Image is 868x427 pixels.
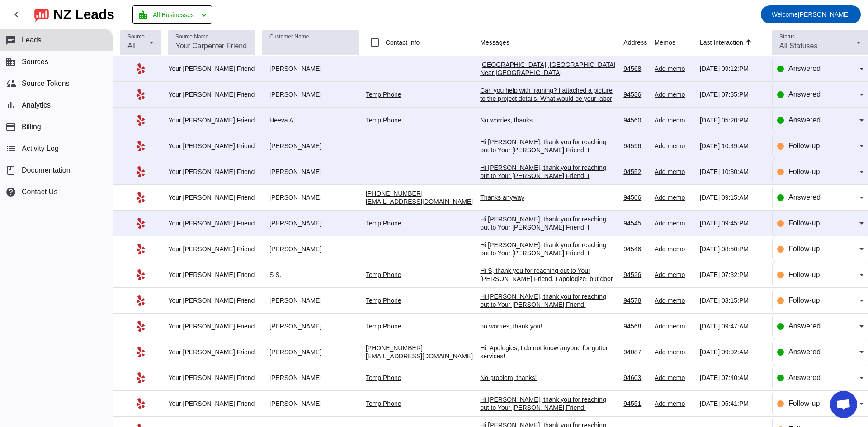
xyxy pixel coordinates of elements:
[480,138,616,178] div: Hi [PERSON_NAME], thank you for reaching out to Your [PERSON_NAME] Friend. I apologize, but we sp...
[700,116,765,124] div: [DATE] 05:20:PM
[168,296,255,305] div: Your [PERSON_NAME] Friend
[168,245,255,253] div: Your [PERSON_NAME] Friend
[168,348,255,356] div: Your [PERSON_NAME] Friend
[5,143,16,154] mat-icon: list
[480,322,616,330] div: no worries, thank you!
[623,219,647,227] div: 94545
[5,100,16,111] mat-icon: bar_chart
[135,166,146,177] mat-icon: Yelp
[700,193,765,202] div: [DATE] 09:15:AM
[480,241,616,290] div: Hi [PERSON_NAME], thank you for reaching out to Your [PERSON_NAME] Friend. I apologize, but we sp...
[655,90,693,99] div: Add memo
[262,271,359,279] div: S S.
[366,91,401,98] a: Temp Phone
[788,142,820,150] span: Follow-up
[788,296,820,304] span: Follow-up
[262,65,359,73] div: [PERSON_NAME]
[623,168,647,176] div: 94552
[135,244,146,254] mat-icon: Yelp
[788,219,820,227] span: Follow-up
[623,322,647,330] div: 94568
[480,292,616,341] div: Hi [PERSON_NAME], thank you for reaching out to Your [PERSON_NAME] Friend. Unfortunately, we spec...
[175,41,248,52] input: Your Carpenter Friend
[198,9,209,20] mat-icon: chevron_left
[135,218,146,229] mat-icon: Yelp
[135,269,146,280] mat-icon: Yelp
[655,399,693,408] div: Add memo
[655,296,693,305] div: Add memo
[788,65,821,72] span: Answered
[262,116,359,124] div: Heeva A.
[168,399,255,408] div: Your [PERSON_NAME] Friend
[655,193,693,202] div: Add memo
[788,193,821,201] span: Answered
[168,65,255,73] div: Your [PERSON_NAME] Friend
[168,271,255,279] div: Your [PERSON_NAME] Friend
[700,348,765,356] div: [DATE] 09:02:AM
[168,193,255,202] div: Your [PERSON_NAME] Friend
[655,245,693,253] div: Add memo
[655,168,693,176] div: Add memo
[22,123,41,131] span: Billing
[175,34,208,40] mat-label: Source Name
[262,296,359,305] div: [PERSON_NAME]
[623,374,647,382] div: 94603
[5,35,16,46] mat-icon: chat
[135,141,146,151] mat-icon: Yelp
[5,56,16,67] mat-icon: business
[135,63,146,74] mat-icon: Yelp
[262,142,359,150] div: [PERSON_NAME]
[623,399,647,408] div: 94551
[135,398,146,409] mat-icon: Yelp
[623,65,647,73] div: 94568
[366,198,473,205] a: [EMAIL_ADDRESS][DOMAIN_NAME]
[779,34,795,40] mat-label: Status
[700,374,765,382] div: [DATE] 07:40:AM
[22,80,70,88] span: Source Tokens
[135,192,146,203] mat-icon: Yelp
[269,34,309,40] mat-label: Customer Name
[623,348,647,356] div: 94087
[262,168,359,176] div: [PERSON_NAME]
[22,101,51,109] span: Analytics
[132,5,212,24] button: All Businesses
[5,187,16,197] mat-icon: help
[830,391,857,418] a: Open chat
[480,267,616,307] div: Hi S, thank you for reaching out to Your [PERSON_NAME] Friend. I apologize, but door refinishing ...
[480,374,616,382] div: No problem, thanks!
[366,297,401,304] a: Temp Phone
[788,322,821,330] span: Answered
[788,399,820,407] span: Follow-up
[700,219,765,227] div: [DATE] 09:45:PM
[480,86,616,119] div: Can you help with framing? I attached a picture to the project details. What would be your labor ...
[366,374,401,381] a: Temp Phone
[772,8,850,21] span: [PERSON_NAME]
[127,42,136,50] span: All
[700,142,765,150] div: [DATE] 10:49:AM
[5,165,16,176] span: book
[384,38,420,47] label: Contact Info
[127,34,145,40] mat-label: Source
[779,42,817,50] span: All Statuses
[168,322,255,330] div: Your [PERSON_NAME] Friend
[623,142,647,150] div: 94596
[366,271,401,278] a: Temp Phone
[11,9,22,20] mat-icon: chevron_left
[623,296,647,305] div: 94578
[135,372,146,383] mat-icon: Yelp
[480,29,623,56] th: Messages
[772,11,798,18] span: Welcome
[623,245,647,253] div: 94546
[5,122,16,132] mat-icon: payment
[700,38,743,47] div: Last Interaction
[168,142,255,150] div: Your [PERSON_NAME] Friend
[788,374,821,381] span: Answered
[168,168,255,176] div: Your [PERSON_NAME] Friend
[761,5,861,23] button: Welcome[PERSON_NAME]
[22,36,42,44] span: Leads
[135,295,146,306] mat-icon: Yelp
[22,188,57,196] span: Contact Us
[480,164,616,204] div: Hi [PERSON_NAME], thank you for reaching out to Your [PERSON_NAME] Friend. I apologize, but we sp...
[22,58,48,66] span: Sources
[788,348,821,356] span: Answered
